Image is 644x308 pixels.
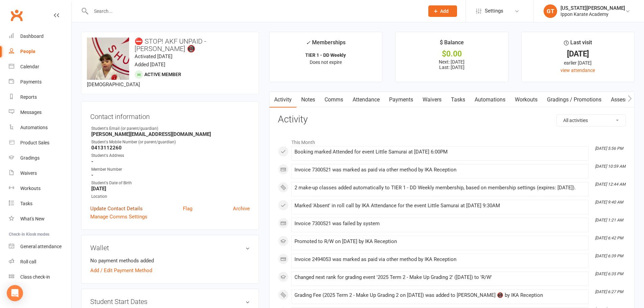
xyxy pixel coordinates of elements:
[402,59,502,70] p: Next: [DATE] Last: [DATE]
[91,180,250,186] div: Student's Date of Birth
[233,205,250,213] a: Archive
[90,205,143,213] a: Update Contact Details
[20,94,37,100] div: Reports
[384,92,418,108] a: Payments
[595,289,623,294] i: [DATE] 6:27 PM
[91,159,250,165] strong: -
[9,254,71,269] a: Roll call
[564,38,592,50] div: Last visit
[9,44,71,59] a: People
[20,186,41,191] div: Workouts
[528,50,628,57] div: [DATE]
[91,145,250,151] strong: 0413112260
[595,271,623,276] i: [DATE] 6:35 PM
[294,185,586,191] div: 2 make-up classes added automatically to TIER 1 - DD Weekly membership, based on membership setti...
[294,203,586,209] div: Marked 'Absent' in roll call by IKA Attendance for the event Little Samurai at [DATE] 9:30AM
[306,38,345,51] div: Memberships
[305,52,346,58] strong: TIER 1 - DD Weekly
[348,92,384,108] a: Attendance
[9,90,71,105] a: Reports
[87,38,253,52] h3: ⛔ STOP! AKF UNPAID - [PERSON_NAME] 📵
[87,81,140,88] span: [DEMOGRAPHIC_DATA]
[269,92,296,108] a: Activity
[91,139,250,145] div: Student's Mobile Number (or parent/guardian)
[294,221,586,227] div: Invoice 7300521 was failed by system
[20,110,42,115] div: Messages
[560,11,625,17] div: Ippon Karate Academy
[20,201,32,206] div: Tasks
[595,218,623,222] i: [DATE] 1:21 AM
[595,254,623,258] i: [DATE] 6:39 PM
[90,110,250,120] h3: Contact information
[595,164,625,169] i: [DATE] 10:59 AM
[9,150,71,166] a: Gradings
[91,172,250,178] strong: -
[91,131,250,137] strong: [PERSON_NAME][EMAIL_ADDRESS][DOMAIN_NAME]
[446,92,470,108] a: Tasks
[440,38,464,50] div: $ Balance
[294,167,586,173] div: Invoice 7300521 was marked as paid via other method by IKA Reception
[510,92,542,108] a: Workouts
[20,274,50,280] div: Class check-in
[320,92,348,108] a: Comms
[20,170,37,176] div: Waivers
[9,74,71,90] a: Payments
[294,239,586,244] div: Promoted to R/W on [DATE] by IKA Reception
[595,182,625,187] i: [DATE] 12:44 AM
[91,193,250,200] div: Location
[9,135,71,150] a: Product Sales
[7,285,23,301] div: Open Intercom Messenger
[310,60,342,65] span: Does not expire
[89,6,420,16] input: Search...
[402,50,502,57] div: $0.00
[418,92,446,108] a: Waivers
[9,269,71,285] a: Class kiosk mode
[470,92,510,108] a: Automations
[90,298,250,305] h3: Student Start Dates
[9,166,71,181] a: Waivers
[9,239,71,254] a: General attendance kiosk mode
[91,125,250,132] div: Student's Email (or parent/guardian)
[87,38,129,80] img: image1741331680.png
[595,236,623,240] i: [DATE] 6:42 PM
[9,120,71,135] a: Automations
[278,135,626,146] li: This Month
[294,292,586,298] div: Grading Fee (2025 Term 2 - Make Up Grading 2 on [DATE]) was added to [PERSON_NAME] 📵 by IKA Recep...
[20,259,36,264] div: Roll call
[90,244,250,252] h3: Wallet
[294,275,586,280] div: Changed next rank for grading event '2025 Term 2 - Make Up Grading 2' ([DATE]) to 'R/W'
[528,59,628,67] div: earlier [DATE]
[9,105,71,120] a: Messages
[560,5,625,11] div: [US_STATE][PERSON_NAME]
[485,3,503,19] span: Settings
[9,211,71,227] a: What's New
[9,196,71,211] a: Tasks
[9,29,71,44] a: Dashboard
[20,33,44,39] div: Dashboard
[90,257,250,265] li: No payment methods added
[90,266,152,275] a: Add / Edit Payment Method
[20,216,45,221] div: What's New
[91,186,250,192] strong: [DATE]
[595,200,623,205] i: [DATE] 9:40 AM
[294,257,586,262] div: Invoice 2494053 was marked as paid via other method by IKA Reception
[135,53,172,60] time: Activated [DATE]
[20,125,48,130] div: Automations
[595,146,623,151] i: [DATE] 5:56 PM
[306,40,310,46] i: ✓
[20,155,40,161] div: Gradings
[542,92,606,108] a: Gradings / Promotions
[20,64,39,69] div: Calendar
[20,49,35,54] div: People
[8,7,25,24] a: Clubworx
[296,92,320,108] a: Notes
[90,213,147,221] a: Manage Comms Settings
[91,166,250,173] div: Member Number
[440,8,449,14] span: Add
[428,5,457,17] button: Add
[91,152,250,159] div: Student's Address
[20,79,42,85] div: Payments
[9,181,71,196] a: Workouts
[544,4,557,18] div: GT
[278,114,626,125] h3: Activity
